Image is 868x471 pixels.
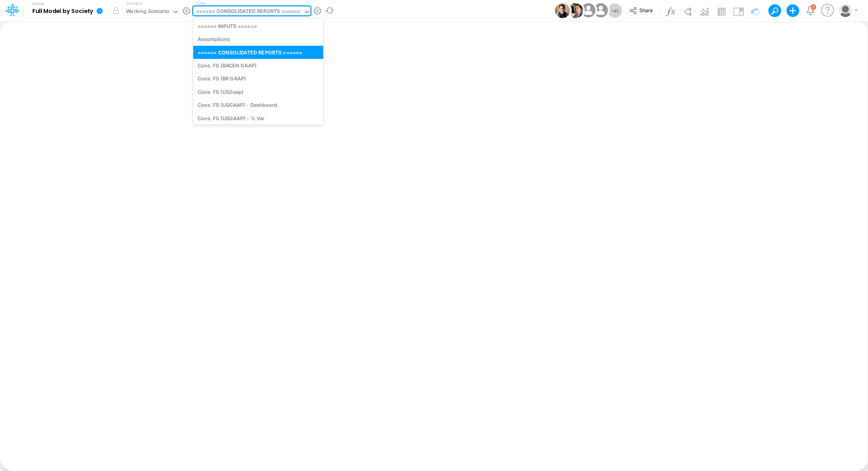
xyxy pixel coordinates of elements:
div: Cons. FS (BACEN GAAP) [193,59,323,72]
div: Cons. FS (USGaap) [193,85,323,98]
div: 3 unread items [812,5,814,9]
img: User Image Icon [555,3,570,18]
img: User Image Icon [568,3,583,18]
img: User Image Icon [579,2,597,19]
div: ====== CONSOLIDATED REPORTS ====== [196,7,301,17]
img: User Image Icon [592,2,609,19]
div: Cons. FS (BR GAAP) [193,72,323,85]
div: Working Scenario [126,7,170,17]
span: Share [639,7,653,13]
div: Cons. FS (USGAAP) - Dashboard [193,99,323,112]
div: Assumptions [193,33,323,46]
div: ====== INPUTS ====== [193,19,323,32]
label: Scenario [126,0,143,6]
span: + 45 [611,8,619,13]
div: Cons. FS (USGAAP) - % Var [193,112,323,125]
button: Share [626,5,658,17]
b: Full Model by Society [32,8,93,15]
a: Notifications [806,6,815,15]
label: Model [32,2,44,6]
label: View [196,0,205,6]
div: ====== CONSOLIDATED REPORTS ====== [193,46,323,59]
